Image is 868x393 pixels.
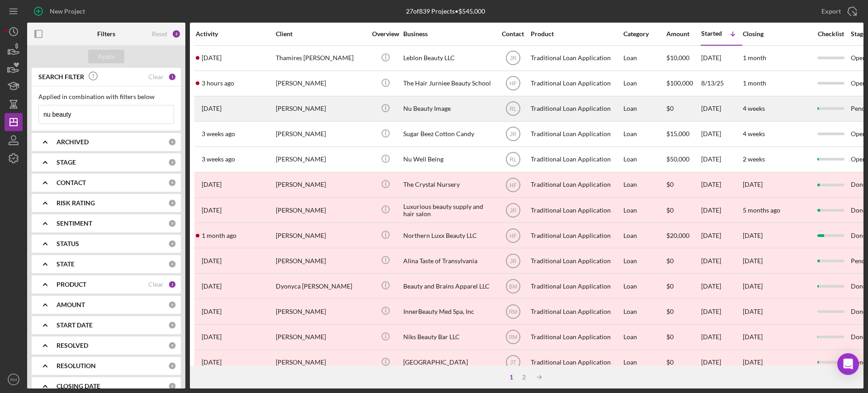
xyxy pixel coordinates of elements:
[57,281,86,288] b: PRODUCT
[531,97,621,121] div: Traditional Loan Application
[509,232,517,239] text: HF
[509,182,517,188] text: HF
[276,350,366,374] div: [PERSON_NAME]
[701,223,742,247] div: [DATE]
[701,46,742,70] div: [DATE]
[666,350,700,374] div: $0
[743,130,765,137] time: 4 weeks
[403,122,494,146] div: Sugar Beez Cotton Candy
[168,280,176,289] div: 1
[202,54,222,62] time: 2025-08-15 21:09
[701,325,742,349] div: [DATE]
[148,73,164,80] div: Clear
[27,2,94,20] button: New Project
[518,374,530,381] div: 2
[202,181,222,188] time: 2025-05-30 16:40
[57,383,100,390] b: CLOSING DATE
[743,308,763,315] time: [DATE]
[202,156,235,163] time: 2025-08-04 20:30
[202,308,222,315] time: 2024-10-29 22:26
[531,223,621,247] div: Traditional Loan Application
[172,29,181,38] div: 2
[701,299,742,323] div: [DATE]
[509,55,516,62] text: JR
[531,122,621,146] div: Traditional Loan Application
[403,198,494,222] div: Luxurious beauty supply and hair salon
[666,147,700,171] div: $50,000
[701,274,742,298] div: [DATE]
[505,374,518,381] div: 1
[701,71,742,95] div: 8/13/25
[57,199,95,207] b: RISK RATING
[276,198,366,222] div: [PERSON_NAME]
[743,155,765,163] time: 2 weeks
[623,350,665,374] div: Loan
[276,46,366,70] div: Thamires [PERSON_NAME]
[666,198,700,222] div: $0
[743,30,811,38] div: Closing
[623,198,665,222] div: Loan
[276,122,366,146] div: [PERSON_NAME]
[509,106,517,112] text: RL
[509,283,517,289] text: BM
[666,173,700,197] div: $0
[743,257,763,265] time: [DATE]
[531,71,621,95] div: Traditional Loan Application
[623,71,665,95] div: Loan
[196,30,275,38] div: Activity
[666,46,700,70] div: $10,000
[743,358,763,366] time: [DATE]
[496,30,530,38] div: Contact
[623,147,665,171] div: Loan
[10,377,17,382] text: RM
[743,206,780,214] time: 5 months ago
[168,341,176,350] div: 0
[509,258,516,264] text: JR
[623,325,665,349] div: Loan
[202,283,222,290] time: 2024-12-09 18:34
[531,350,621,374] div: Traditional Loan Application
[531,147,621,171] div: Traditional Loan Application
[531,46,621,70] div: Traditional Loan Application
[168,301,176,309] div: 0
[623,249,665,273] div: Loan
[812,2,863,20] button: Export
[276,30,366,38] div: Client
[531,30,621,38] div: Product
[623,223,665,247] div: Loan
[509,80,517,87] text: HF
[202,105,222,112] time: 2025-08-08 16:17
[403,299,494,323] div: InnerBeauty Med Spa, Inc
[57,260,75,268] b: STATE
[666,97,700,121] div: $0
[403,325,494,349] div: Niks Beauty Bar LLC
[168,73,176,81] div: 1
[202,80,234,87] time: 2025-08-25 14:58
[666,274,700,298] div: $0
[57,138,89,146] b: ARCHIVED
[403,350,494,374] div: [GEOGRAPHIC_DATA]
[276,173,366,197] div: [PERSON_NAME]
[811,30,850,38] div: Checklist
[202,207,222,214] time: 2025-03-04 02:24
[701,97,742,121] div: [DATE]
[148,281,164,288] div: Clear
[743,232,763,239] time: [DATE]
[168,179,176,187] div: 0
[38,73,84,80] b: SEARCH FILTER
[531,274,621,298] div: Traditional Loan Application
[276,97,366,121] div: [PERSON_NAME]
[403,274,494,298] div: Beauty and Brains Apparel LLC
[403,147,494,171] div: Nu Well Being
[57,240,79,247] b: STATUS
[701,249,742,273] div: [DATE]
[623,274,665,298] div: Loan
[57,301,85,308] b: AMOUNT
[168,138,176,146] div: 0
[666,299,700,323] div: $0
[276,71,366,95] div: [PERSON_NAME]
[531,299,621,323] div: Traditional Loan Application
[837,353,859,375] div: Open Intercom Messenger
[743,54,766,62] time: 1 month
[509,309,517,315] text: RM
